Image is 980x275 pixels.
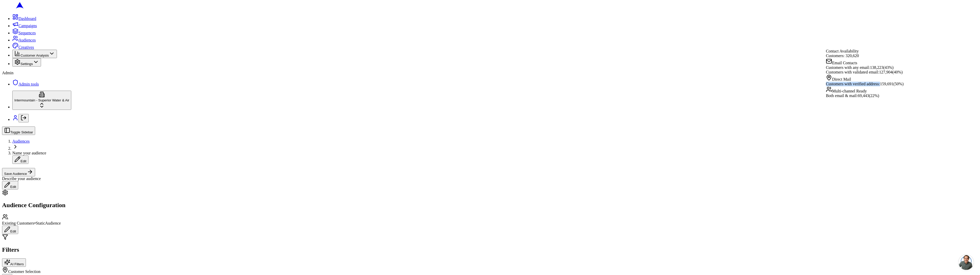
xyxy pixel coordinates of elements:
button: Customer Analysis [12,50,57,58]
span: Multi-channel Ready [832,89,867,93]
div: Customer Selection [2,267,978,274]
button: Edit [2,226,18,234]
span: Customer Analysis [21,54,49,57]
span: Describe your audience [2,176,41,181]
span: Direct Mail [832,77,851,81]
span: Existing Customers [2,221,34,225]
span: 127,904 ( 40 %) [879,70,903,74]
span: Intermountain - Superior Water & Air [14,98,69,102]
span: Static Audience [36,221,61,225]
button: Edit [12,155,28,164]
span: Edit [10,185,16,189]
span: Customers with validated email: [826,70,879,74]
button: AI Filters [2,258,26,267]
span: Name your audience [12,151,46,155]
span: 138,223 ( 43 %) [870,65,894,70]
button: Settings [12,58,41,67]
span: 159,691 ( 50 %) [880,82,904,86]
span: Dashboard [18,16,36,21]
span: Sequences [18,31,36,35]
button: Toggle Sidebar [2,126,35,135]
span: Customers with verified address: [826,82,880,86]
a: Creatives [12,45,34,49]
span: Toggle Sidebar [10,130,33,134]
span: Settings [21,62,33,66]
span: Campaigns [18,24,37,28]
span: Audiences [18,38,36,42]
div: Admin [2,71,978,75]
button: Save Audience [2,168,35,176]
a: Audiences [12,38,36,42]
span: Customers with any email: [826,65,870,70]
a: Audiences [12,139,30,143]
button: Log out [18,114,29,122]
h2: Audience Configuration [2,202,978,209]
button: Intermountain - Superior Water & Air [12,91,71,110]
a: Campaigns [12,24,37,28]
button: Edit [2,181,18,189]
span: Contact Availability [826,49,859,53]
span: Edit [21,159,26,163]
span: 69,443 ( 22 %) [858,93,879,98]
span: Email Contacts [832,61,857,65]
a: Admin tools [12,82,39,86]
a: Open chat [958,255,974,270]
span: Admin tools [18,82,39,86]
nav: breadcrumb [2,139,978,164]
h2: Filters [2,246,978,253]
span: Both email & mail: [826,93,858,98]
a: Sequences [12,31,36,35]
a: Dashboard [12,16,36,21]
span: • [34,221,36,225]
span: Creatives [18,45,34,49]
span: Customers: 320,620 [826,54,859,58]
span: AI Filters [10,262,24,266]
